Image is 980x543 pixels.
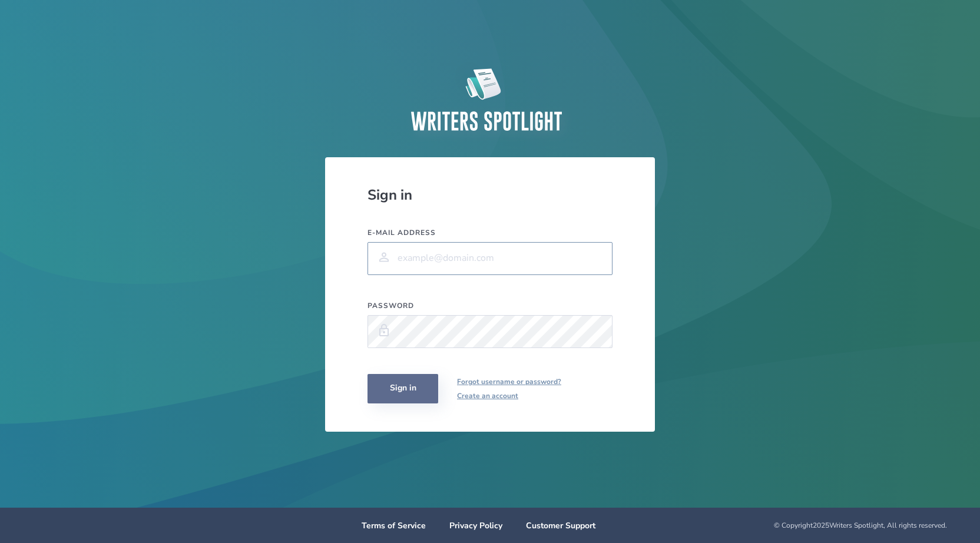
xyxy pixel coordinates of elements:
div: Sign in [367,186,612,204]
a: Privacy Policy [449,520,502,531]
button: Sign in [367,374,438,403]
label: E-mail address [367,228,612,237]
a: Terms of Service [362,520,426,531]
a: Customer Support [526,520,595,531]
label: Password [367,301,612,310]
div: © Copyright 2025 Writers Spotlight, All rights reserved. [634,521,947,530]
a: Create an account [457,389,561,403]
a: Forgot username or password? [457,375,561,389]
input: example@domain.com [367,242,612,275]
